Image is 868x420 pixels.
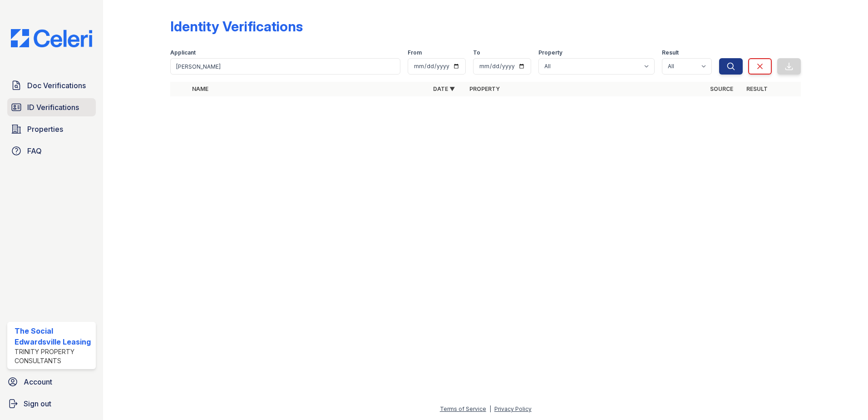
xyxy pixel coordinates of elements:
a: Result [746,85,768,92]
span: Doc Verifications [27,80,86,91]
a: Source [710,85,733,92]
a: Name [192,85,208,92]
span: Sign out [24,398,51,409]
a: Account [4,373,99,391]
a: Property [469,85,500,92]
div: | [489,405,491,412]
a: Terms of Service [440,405,486,412]
label: From [408,49,422,56]
input: Search by name or phone number [170,58,400,75]
div: Trinity Property Consultants [15,347,92,365]
label: Result [662,49,679,56]
label: To [473,49,480,56]
img: CE_Logo_Blue-a8612792a0a2168367f1c8372b55b34899dd931a85d93a1a3d3e32e68fde9ad4.png [4,29,99,47]
a: Properties [7,120,96,138]
div: Identity Verifications [170,18,303,35]
a: ID Verifications [7,98,96,116]
a: Doc Verifications [7,76,96,95]
a: Sign out [4,395,99,413]
a: Date ▼ [433,85,455,92]
span: FAQ [27,145,42,156]
a: Privacy Policy [494,405,532,412]
span: Properties [27,124,63,135]
span: Account [24,376,52,387]
label: Property [538,49,562,56]
label: Applicant [170,49,196,56]
span: ID Verifications [27,102,79,113]
a: FAQ [7,142,96,160]
div: The Social Edwardsville Leasing [15,325,92,347]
